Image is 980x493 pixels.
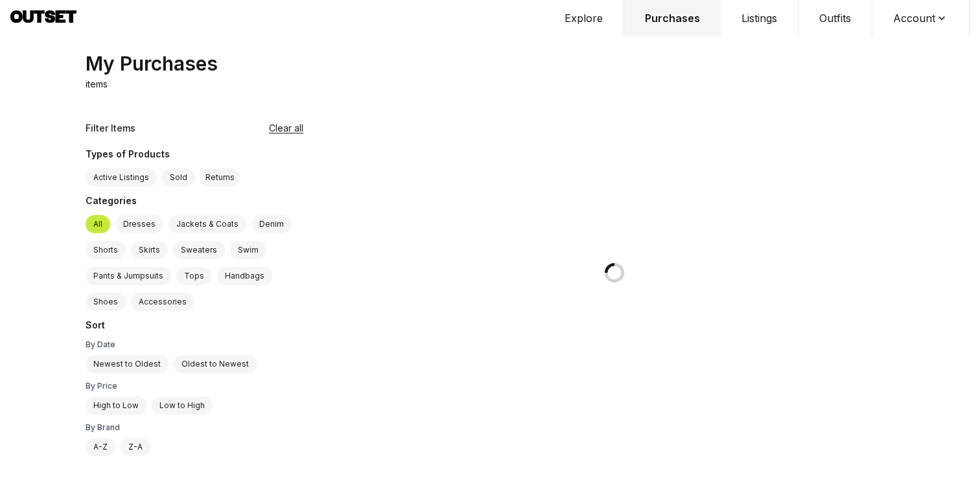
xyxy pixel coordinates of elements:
label: Shoes [86,293,126,311]
label: Active Listings [86,168,157,187]
div: Filter Items [86,122,135,135]
label: All [86,215,110,233]
label: Z-A [121,438,150,456]
div: Types of Products [86,148,303,163]
label: Pants & Jumpsuits [86,267,171,285]
div: My Purchases [86,52,218,75]
div: By Brand [86,422,303,433]
label: High to Low [86,396,146,415]
label: Newest to Oldest [86,355,169,373]
label: Dresses [115,215,163,233]
label: Tops [176,267,212,285]
label: Handbags [217,267,272,285]
label: Oldest to Newest [174,355,257,373]
label: Sold [162,168,195,187]
div: By Date [86,339,303,350]
button: Returns [200,168,240,187]
label: Skirts [131,241,168,259]
label: Low to High [152,396,213,415]
label: Shorts [86,241,126,259]
label: Sweaters [173,241,225,259]
label: A-Z [86,438,115,456]
label: Jackets & Coats [169,215,246,233]
button: Clear all [269,122,303,135]
p: items [86,78,108,91]
div: Categories [86,194,303,210]
label: Denim [251,215,292,233]
div: By Price [86,381,303,391]
div: Sort [86,319,303,334]
label: Swim [230,241,266,259]
label: Accessories [131,293,194,311]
